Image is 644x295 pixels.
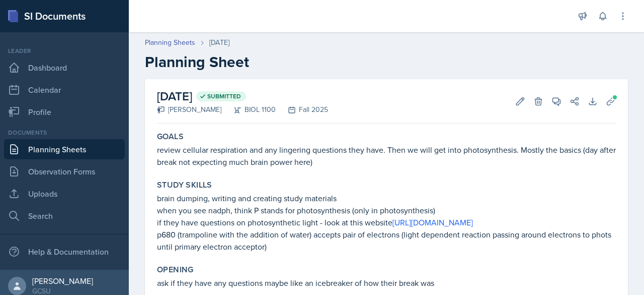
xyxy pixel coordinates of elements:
p: when you see nadph, think P stands for photosynthesis (only in photosynthesis) [157,204,616,216]
p: brain dumping, writing and creating study materials [157,192,616,204]
div: Fall 2025 [276,104,328,115]
div: BIOL 1100 [221,104,276,115]
p: if they have questions on photosynthetic light - look at this website [157,216,616,228]
a: [URL][DOMAIN_NAME] [392,217,473,228]
h2: Planning Sheet [145,53,628,71]
label: Study Skills [157,180,212,190]
a: Calendar [4,80,125,100]
div: Documents [4,128,125,137]
div: [DATE] [209,37,229,48]
h2: [DATE] [157,87,328,105]
label: Opening [157,265,194,275]
label: Goals [157,132,184,142]
p: p680 (trampoline with the addition of water) accepts pair of electrons (light dependent reaction ... [157,228,616,253]
a: Observation Forms [4,161,125,182]
div: Help & Documentation [4,242,125,262]
a: Search [4,206,125,226]
a: Planning Sheets [145,37,195,48]
a: Dashboard [4,57,125,78]
p: ask if they have any questions maybe like an icebreaker of how their break was [157,277,616,289]
div: [PERSON_NAME] [157,104,221,115]
a: Profile [4,102,125,122]
a: Planning Sheets [4,139,125,159]
div: Leader [4,46,125,55]
a: Uploads [4,184,125,204]
span: Submitted [207,92,241,100]
p: review cellular respiration and any lingering questions they have. Then we will get into photosyn... [157,144,616,168]
div: [PERSON_NAME] [32,276,93,286]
